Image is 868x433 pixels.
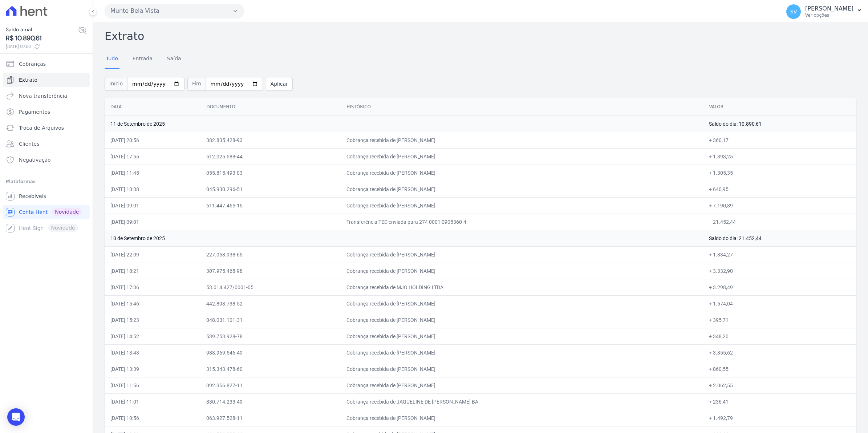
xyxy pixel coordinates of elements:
td: Saldo do dia: 10.890,61 [703,116,856,132]
td: Cobrança recebida de [PERSON_NAME] [341,132,703,148]
td: + 236,41 [703,393,856,410]
td: 382.835.428-93 [200,132,341,148]
span: R$ 10.890,61 [6,33,78,43]
th: Data [105,98,200,116]
td: 048.031.101-31 [200,312,341,328]
td: 53.014.427/0001-05 [200,279,341,295]
td: Cobrança recebida de [PERSON_NAME] [341,197,703,214]
span: Pagamentos [19,108,50,116]
span: Negativação [19,156,51,163]
td: + 348,20 [703,328,856,344]
td: [DATE] 09:01 [105,197,200,214]
td: 055.815.493-03 [200,165,341,181]
p: Ver opções [805,12,853,18]
td: + 395,71 [703,312,856,328]
td: Cobrança recebida de JAQUELINE DE [PERSON_NAME] BA [341,393,703,410]
td: 442.893.738-52 [200,295,341,312]
td: 063.927.528-11 [200,410,341,426]
td: Cobrança recebida de [PERSON_NAME] [341,344,703,361]
td: 10 de Setembro de 2025 [105,230,703,246]
td: Cobrança recebida de [PERSON_NAME] [341,181,703,197]
td: + 860,55 [703,361,856,377]
td: + 3.355,62 [703,344,856,361]
span: Extrato [19,76,37,84]
td: Cobrança recebida de [PERSON_NAME] [341,295,703,312]
td: + 640,95 [703,181,856,197]
td: − 21.452,44 [703,214,856,230]
nav: Sidebar [6,57,87,235]
span: [DATE] 07:50 [6,43,78,50]
span: Troca de Arquivos [19,124,64,131]
td: Cobrança recebida de [PERSON_NAME] [341,165,703,181]
a: Troca de Arquivos [3,121,90,135]
td: 315.343.478-60 [200,361,341,377]
td: 512.025.588-44 [200,148,341,165]
a: Conta Hent Novidade [3,205,90,219]
td: + 1.305,35 [703,165,856,181]
td: Cobrança recebida de MJO HOLDING LTDA [341,279,703,295]
td: 227.058.938-65 [200,246,341,263]
a: Nova transferência [3,89,90,103]
span: Cobranças [19,60,46,68]
td: 11 de Setembro de 2025 [105,116,703,132]
td: [DATE] 15:23 [105,312,200,328]
td: + 1.492,79 [703,410,856,426]
td: [DATE] 13:39 [105,361,200,377]
p: [PERSON_NAME] [805,5,853,12]
td: Cobrança recebida de [PERSON_NAME] [341,263,703,279]
td: + 1.334,27 [703,246,856,263]
a: Entrada [131,50,154,69]
td: + 1.574,04 [703,295,856,312]
span: Saldo atual [6,26,78,33]
td: 539.753.928-78 [200,328,341,344]
span: Nova transferência [19,92,67,100]
span: Conta Hent [19,209,48,216]
span: Clientes [19,140,39,147]
th: Histórico [341,98,703,116]
div: Plataformas [6,177,87,186]
td: Cobrança recebida de [PERSON_NAME] [341,328,703,344]
td: + 3.298,49 [703,279,856,295]
span: Novidade [52,208,82,216]
td: [DATE] 20:56 [105,132,200,148]
td: Cobrança recebida de [PERSON_NAME] [341,377,703,393]
a: Cobranças [3,57,90,71]
td: + 3.332,90 [703,263,856,279]
td: [DATE] 13:43 [105,344,200,361]
span: SV [790,9,797,14]
th: Documento [200,98,341,116]
a: Saída [166,50,183,69]
td: Cobrança recebida de [PERSON_NAME] [341,246,703,263]
a: Negativação [3,153,90,167]
td: [DATE] 15:46 [105,295,200,312]
td: + 7.190,89 [703,197,856,214]
td: Cobrança recebida de [PERSON_NAME] [341,312,703,328]
td: [DATE] 22:09 [105,246,200,263]
a: Clientes [3,137,90,151]
td: Saldo do dia: 21.452,44 [703,230,856,246]
button: SV [PERSON_NAME] Ver opções [780,1,868,22]
span: Início [105,77,127,91]
a: Extrato [3,73,90,87]
td: 045.930.296-51 [200,181,341,197]
td: [DATE] 17:55 [105,148,200,165]
th: Valor [703,98,856,116]
a: Recebíveis [3,189,90,203]
td: Transferência TED enviada para 274 0001 0905360-4 [341,214,703,230]
span: Recebíveis [19,193,46,200]
td: [DATE] 11:01 [105,393,200,410]
td: [DATE] 14:52 [105,328,200,344]
td: [DATE] 18:21 [105,263,200,279]
h2: Extrato [105,28,856,44]
td: + 1.393,25 [703,148,856,165]
td: 092.356.827-11 [200,377,341,393]
td: [DATE] 10:38 [105,181,200,197]
td: [DATE] 10:56 [105,410,200,426]
span: Fim [187,77,206,91]
button: Aplicar [266,77,293,91]
td: 830.714.233-49 [200,393,341,410]
td: + 2.062,55 [703,377,856,393]
td: 611.447.465-15 [200,197,341,214]
div: Open Intercom Messenger [7,408,25,426]
td: [DATE] 09:01 [105,214,200,230]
